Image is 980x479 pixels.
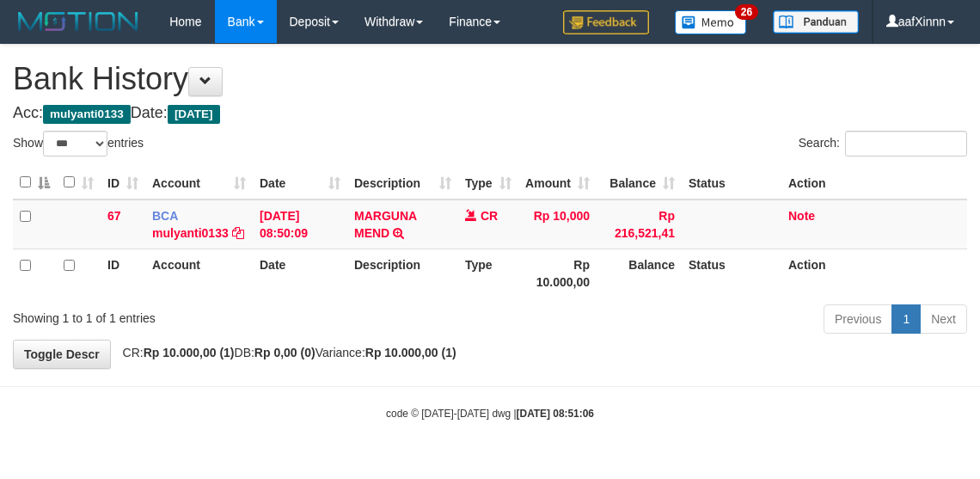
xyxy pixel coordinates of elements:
[13,9,144,34] img: MOTION_logo.png
[13,131,144,157] label: Show entries
[675,10,747,34] img: Button%20Memo.svg
[597,249,682,298] th: Balance
[386,408,594,420] small: code © [DATE]-[DATE] dwg |
[891,304,921,334] a: 1
[57,166,101,200] th: : activate to sort column ascending
[253,200,347,249] td: [DATE] 08:50:09
[518,249,597,298] th: Rp 10.000,00
[114,346,456,359] span: CR: DB: Variance:
[517,408,594,420] strong: [DATE] 08:51:06
[481,209,498,223] span: CR
[232,226,244,240] a: Copy mulyanti0133 to clipboard
[458,249,518,298] th: Type
[13,105,967,122] h4: Acc: Date:
[781,249,967,298] th: Action
[145,249,253,298] th: Account
[788,209,815,223] a: Note
[253,166,347,200] th: Date: activate to sort column ascending
[253,249,347,298] th: Date
[597,200,682,249] td: Rp 216,521,41
[920,304,967,334] a: Next
[518,200,597,249] td: Rp 10,000
[144,346,235,359] strong: Rp 10.000,00 (1)
[682,166,781,200] th: Status
[101,249,145,298] th: ID
[254,346,315,359] strong: Rp 0,00 (0)
[845,131,967,157] input: Search:
[13,166,57,200] th: : activate to sort column descending
[347,249,458,298] th: Description
[365,346,456,359] strong: Rp 10.000,00 (1)
[682,249,781,298] th: Status
[773,10,859,34] img: panduan.png
[13,303,395,327] div: Showing 1 to 1 of 1 entries
[107,209,121,223] span: 67
[354,209,417,240] a: MARGUNA MEND
[43,131,107,157] select: Showentries
[781,166,967,200] th: Action
[799,131,967,157] label: Search:
[563,10,649,34] img: Feedback.jpg
[735,4,758,20] span: 26
[597,166,682,200] th: Balance: activate to sort column ascending
[168,105,220,124] span: [DATE]
[152,209,178,223] span: BCA
[145,166,253,200] th: Account: activate to sort column ascending
[518,166,597,200] th: Amount: activate to sort column ascending
[458,166,518,200] th: Type: activate to sort column ascending
[13,340,111,369] a: Toggle Descr
[152,226,229,240] a: mulyanti0133
[13,62,967,96] h1: Bank History
[347,166,458,200] th: Description: activate to sort column ascending
[824,304,892,334] a: Previous
[43,105,131,124] span: mulyanti0133
[101,166,145,200] th: ID: activate to sort column ascending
